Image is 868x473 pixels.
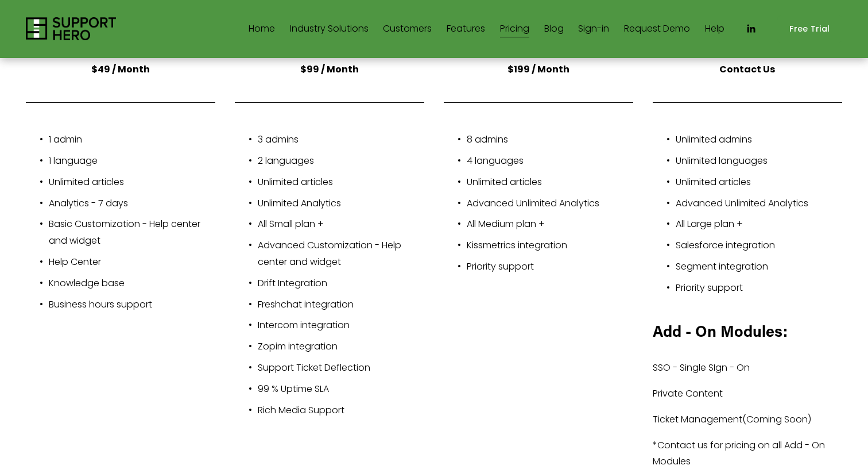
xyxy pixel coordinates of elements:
p: Knowledge base [49,275,215,292]
span: Industry Solutions [290,21,369,37]
p: 99 % Uptime SLA [258,381,424,398]
p: Analytics - 7 days [49,195,215,212]
p: Business hours support [49,297,215,313]
p: Freshchat integration [258,297,424,313]
a: LinkedIn [745,23,757,34]
p: Priority support [676,280,842,297]
p: Kissmetrics integration [467,237,633,254]
a: Customers [383,20,432,38]
p: Unlimited articles [467,174,633,191]
p: Unlimited Analytics [258,195,424,212]
p: Unlimited articles [49,174,215,191]
a: Pricing [500,20,529,38]
p: Unlimited languages [676,153,842,170]
p: Ticket Management(Coming Soon) [653,412,842,428]
p: 4 languages [467,153,633,170]
p: Intercom integration [258,317,424,334]
a: Help [705,20,724,38]
p: Segment integration [676,259,842,275]
a: Features [447,20,485,38]
p: Priority support [467,259,633,275]
a: Sign-in [578,20,609,38]
p: Rich Media Support [258,402,424,419]
p: 3 admins [258,132,424,148]
strong: Add - On Modules: [653,321,788,341]
a: Request Demo [624,20,690,38]
strong: Contact Us [719,63,775,76]
p: 2 languages [258,153,424,170]
a: Free Trial [777,16,842,43]
p: Advanced Customization - Help center and widget [258,237,424,271]
a: Blog [544,20,564,38]
p: Unlimited articles [676,174,842,191]
a: Home [249,20,275,38]
strong: $99 / Month [300,63,359,76]
strong: $49 / Month [91,63,150,76]
p: Private Content [653,386,842,402]
p: Advanced Unlimited Analytics [676,195,842,212]
p: Unlimited articles [258,174,424,191]
p: Help Center [49,254,215,271]
p: 1 language [49,153,215,170]
a: folder dropdown [290,20,369,38]
p: *Contact us for pricing on all Add - On Modules [653,437,842,471]
p: Zopim integration [258,339,424,355]
strong: $199 / Month [507,63,569,76]
p: All Medium plan + [467,216,633,233]
p: SSO - Single SIgn - On [653,360,842,376]
p: Basic Customization - Help center and widget [49,216,215,249]
p: Drift Integration [258,275,424,292]
p: Advanced Unlimited Analytics [467,195,633,212]
p: All Large plan + [676,216,842,233]
p: 1 admin [49,132,215,148]
img: Support Hero [26,17,116,40]
p: Support Ticket Deflection [258,360,424,376]
p: All Small plan + [258,216,424,233]
p: 8 admins [467,132,633,148]
p: Salesforce integration [676,237,842,254]
p: Unlimited admins [676,132,842,148]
